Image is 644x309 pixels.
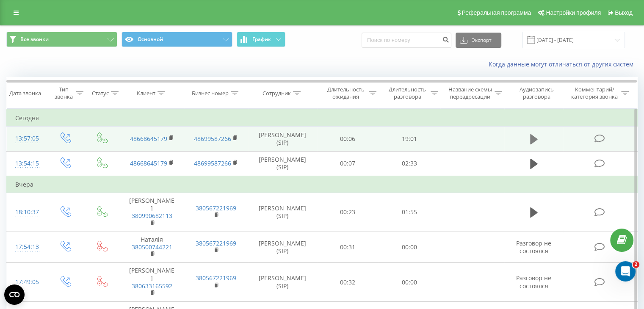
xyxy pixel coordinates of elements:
[379,193,440,232] td: 01:55
[456,33,501,48] button: Экспорт
[248,151,317,176] td: [PERSON_NAME] (SIP)
[633,261,639,268] span: 2
[615,261,636,281] iframe: Intercom live chat
[130,135,167,143] a: 48668645179
[489,60,638,68] a: Когда данные могут отличаться от других систем
[325,86,367,100] div: Длительность ожидания
[516,239,551,255] span: Разговор не состоялся
[379,263,440,302] td: 00:00
[194,159,231,167] a: 48699587266
[516,274,551,290] span: Разговор не состоялся
[379,127,440,151] td: 19:01
[132,282,172,290] a: 380633165592
[248,127,317,151] td: [PERSON_NAME] (SIP)
[569,86,619,100] div: Комментарий/категория звонка
[15,274,38,290] div: 17:49:05
[317,151,379,176] td: 00:07
[122,32,232,47] button: Основной
[248,232,317,263] td: [PERSON_NAME] (SIP)
[7,110,638,127] td: Сегодня
[15,155,38,172] div: 13:54:15
[9,90,41,97] div: Дата звонка
[448,86,492,100] div: Название схемы переадресации
[237,32,285,47] button: График
[15,130,38,147] div: 13:57:05
[137,90,155,97] div: Клиент
[120,263,184,302] td: [PERSON_NAME]
[53,86,73,100] div: Тип звонка
[317,263,379,302] td: 00:32
[196,239,236,247] a: 380567221969
[120,232,184,263] td: Наталія
[615,9,633,16] span: Выход
[512,86,561,100] div: Аудиозапись разговора
[317,127,379,151] td: 00:06
[248,193,317,232] td: [PERSON_NAME] (SIP)
[15,204,38,221] div: 18:10:37
[196,204,236,212] a: 380567221969
[386,86,428,100] div: Длительность разговора
[192,90,229,97] div: Бизнес номер
[252,36,271,42] span: График
[20,36,49,43] span: Все звонки
[132,212,172,220] a: 380990682113
[248,263,317,302] td: [PERSON_NAME] (SIP)
[462,9,531,16] span: Реферальная программа
[317,193,379,232] td: 00:23
[196,274,236,282] a: 380567221969
[263,90,291,97] div: Сотрудник
[92,90,109,97] div: Статус
[546,9,601,16] span: Настройки профиля
[6,32,117,47] button: Все звонки
[15,239,38,255] div: 17:54:13
[120,193,184,232] td: [PERSON_NAME]
[132,243,172,251] a: 380500744221
[379,232,440,263] td: 00:00
[379,151,440,176] td: 02:33
[317,232,379,263] td: 00:31
[7,176,638,193] td: Вчера
[194,135,231,143] a: 48699587266
[4,284,25,305] button: Open CMP widget
[362,33,451,48] input: Поиск по номеру
[130,159,167,167] a: 48668645179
